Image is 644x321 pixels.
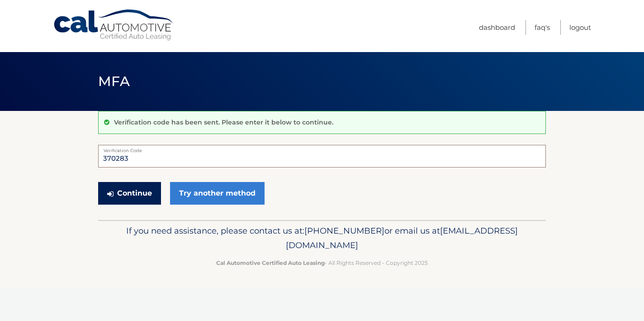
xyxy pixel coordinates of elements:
[304,225,384,236] span: [PHONE_NUMBER]
[216,259,325,266] strong: Cal Automotive Certified Auto Leasing
[98,73,130,90] span: MFA
[98,145,546,152] label: Verification Code
[535,20,550,35] a: FAQ's
[479,20,515,35] a: Dashboard
[286,225,518,250] span: [EMAIL_ADDRESS][DOMAIN_NAME]
[114,118,333,126] p: Verification code has been sent. Please enter it below to continue.
[98,145,546,168] input: Verification Code
[53,9,175,41] a: Cal Automotive
[170,182,265,205] a: Try another method
[569,20,591,35] a: Logout
[104,258,540,268] p: - All Rights Reserved - Copyright 2025
[98,182,161,205] button: Continue
[104,224,540,253] p: If you need assistance, please contact us at: or email us at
